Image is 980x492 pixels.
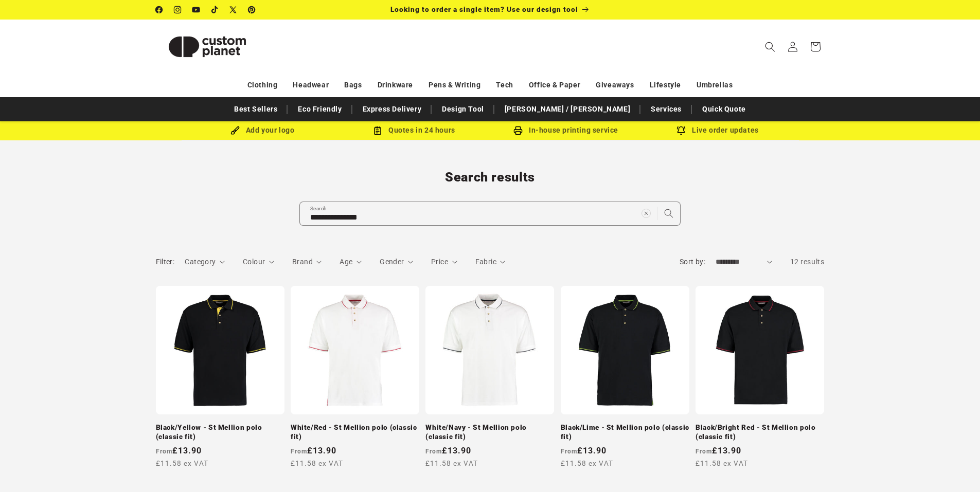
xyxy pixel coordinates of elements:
[475,257,506,267] summary: Fabric (0 selected)
[697,100,751,118] a: Quick Quote
[650,76,681,94] a: Lifestyle
[358,100,427,118] a: Express Delivery
[431,258,448,266] span: Price
[680,258,705,266] label: Sort by:
[291,423,419,441] a: White/Red - St Mellion polo (classic fit)
[344,76,362,94] a: Bags
[475,258,496,266] span: Fabric
[437,100,489,118] a: Design Tool
[156,257,175,267] h2: Filter:
[230,126,240,135] img: Brush Icon
[759,35,781,58] summary: Search
[425,423,554,441] a: White/Navy - St Mellion polo (classic fit)
[243,257,274,267] summary: Colour (0 selected)
[340,258,352,266] span: Age
[187,124,338,137] div: Add your logo
[156,423,284,441] a: Black/Yellow - St Mellion polo (classic fit)
[185,257,225,267] summary: Category (0 selected)
[378,76,413,94] a: Drinkware
[293,100,347,118] a: Eco Friendly
[373,126,382,135] img: Order Updates Icon
[496,76,513,94] a: Tech
[156,169,825,186] h1: Search results
[490,124,642,137] div: In-house printing service
[243,258,265,266] span: Colour
[431,257,457,267] summary: Price
[596,76,634,94] a: Giveaways
[657,202,680,225] button: Search
[697,76,733,94] a: Umbrellas
[390,5,578,13] span: Looking to order a single item? Use our design tool
[292,257,322,267] summary: Brand (0 selected)
[635,202,657,225] button: Clear search term
[529,76,580,94] a: Office & Paper
[676,126,686,135] img: Order updates
[292,258,313,266] span: Brand
[790,258,825,266] span: 12 results
[513,126,523,135] img: In-house printing
[646,100,687,118] a: Services
[152,20,262,74] a: Custom Planet
[338,124,490,137] div: Quotes in 24 hours
[561,423,689,441] a: Black/Lime - St Mellion polo (classic fit)
[696,423,824,441] a: Black/Bright Red - St Mellion polo (classic fit)
[642,124,794,137] div: Live order updates
[247,76,278,94] a: Clothing
[380,258,404,266] span: Gender
[293,76,329,94] a: Headwear
[380,257,413,267] summary: Gender (0 selected)
[500,100,635,118] a: [PERSON_NAME] / [PERSON_NAME]
[229,100,282,118] a: Best Sellers
[429,76,480,94] a: Pens & Writing
[156,24,259,70] img: Custom Planet
[340,257,362,267] summary: Age (0 selected)
[185,258,216,266] span: Category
